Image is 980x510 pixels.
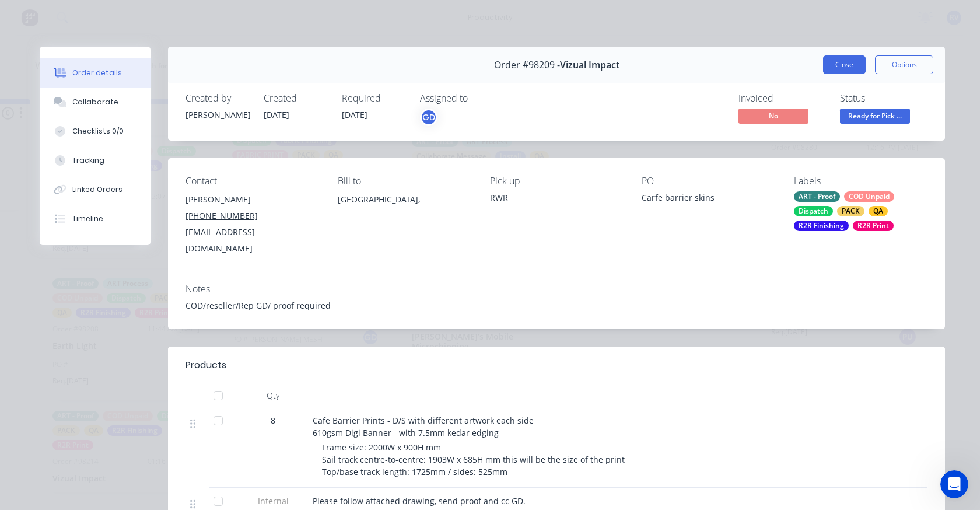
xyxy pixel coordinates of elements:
div: Checklists 0/0 [72,126,124,137]
div: Contact [185,176,319,187]
div: QA [869,206,888,216]
button: Close [823,55,866,74]
button: Timeline [40,204,150,233]
button: Checklists 0/0 [40,117,150,146]
button: Options [875,55,933,74]
div: COD Unpaid [844,191,894,202]
div: [PERSON_NAME] [185,109,250,121]
button: Order details [40,58,150,88]
button: Collaborate [40,88,150,117]
div: [PERSON_NAME][PHONE_NUMBER][EMAIL_ADDRESS][DOMAIN_NAME] [185,191,319,257]
div: Labels [794,176,928,187]
div: Linked Orders [72,184,123,195]
button: GD [420,109,437,126]
div: [GEOGRAPHIC_DATA], [338,191,471,229]
div: ART - Proof [794,191,840,202]
div: Assigned to [420,93,537,104]
div: R2R Print [853,221,894,231]
span: [DATE] [264,109,289,120]
span: Order #98209 - [494,60,560,71]
div: COD/reseller/Rep GD/ proof required [185,299,928,312]
span: 8 [271,414,275,427]
div: Collaborate [72,97,118,107]
div: Tracking [72,155,104,166]
div: Invoiced [738,93,826,104]
span: [DATE] [342,109,367,120]
div: Created [264,93,328,104]
div: [EMAIL_ADDRESS][DOMAIN_NAME] [185,224,319,257]
div: Timeline [72,214,103,224]
div: [GEOGRAPHIC_DATA], [338,191,471,208]
div: Bill to [338,176,471,187]
button: Ready for Pick ... [840,109,910,126]
div: Dispatch [794,206,833,216]
div: PACK [837,206,864,216]
div: R2R Finishing [794,221,849,231]
div: Pick up [490,176,624,187]
div: [PERSON_NAME] [185,191,319,208]
div: PO [642,176,775,187]
span: No [738,109,808,123]
button: Linked Orders [40,175,150,204]
div: Order details [72,68,122,78]
span: Ready for Pick ... [840,109,910,123]
tcxspan: Call (08) 9524 6888 via 3CX [185,210,258,221]
span: Vizual Impact [560,60,619,71]
div: Required [342,93,406,104]
iframe: Intercom live chat [940,470,968,498]
div: RWR [490,191,624,204]
div: Carfe barrier skins [642,191,775,208]
div: Notes [185,284,928,295]
button: Tracking [40,146,150,175]
span: Cafe Barrier Prints - D/S with different artwork each side 610gsm Digi Banner - with 7.5mm kedar ... [313,415,534,438]
div: Products [185,358,226,372]
div: Created by [185,93,250,104]
span: Frame size: 2000W x 900H mm Sail track centre-to-centre: 1903W x 685H mm this will be the size of... [322,442,625,477]
span: Internal [243,495,303,507]
div: Qty [238,384,308,407]
div: Status [840,93,928,104]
